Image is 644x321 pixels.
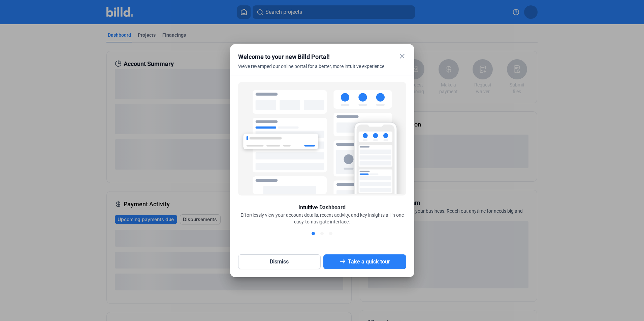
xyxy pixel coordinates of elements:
div: We've revamped our online portal for a better, more intuitive experience. [238,63,389,78]
button: Take a quick tour [323,254,406,269]
mat-icon: close [398,52,406,60]
div: Welcome to your new Billd Portal! [238,52,389,62]
button: Dismiss [238,254,321,269]
div: Intuitive Dashboard [298,204,346,212]
div: Effortlessly view your account details, recent activity, and key insights all in one easy-to-navi... [238,212,406,225]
